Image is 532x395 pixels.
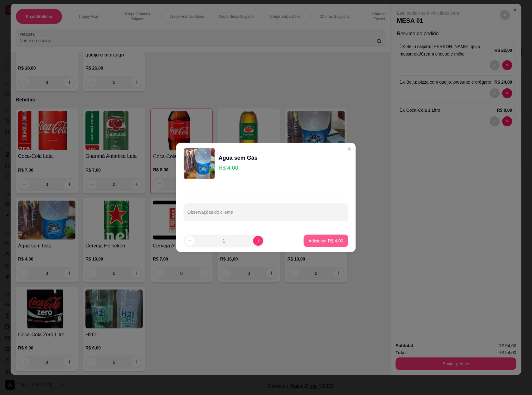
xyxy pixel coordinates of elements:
button: decrease-product-quantity [185,236,195,246]
p: R$ 4,00 [219,163,258,172]
input: Observações do cliente [187,212,345,218]
button: Adicionar R$ 4,00 [304,235,348,247]
img: product-image [184,148,215,179]
div: Água sem Gás [219,154,258,162]
p: Adicionar R$ 4,00 [309,238,343,244]
button: Close [345,144,355,154]
button: increase-product-quantity [253,236,263,246]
